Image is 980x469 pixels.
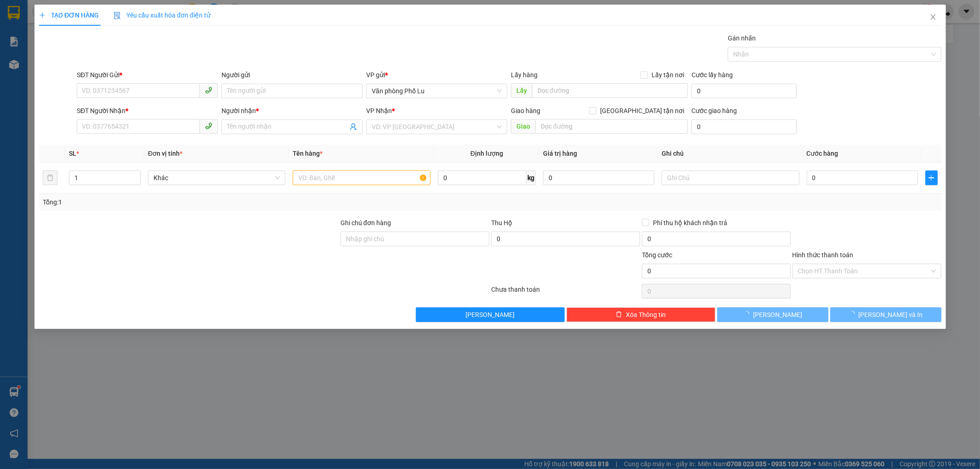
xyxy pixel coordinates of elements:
[691,71,733,79] label: Cước lấy hàng
[148,150,182,157] span: Đơn vị tính
[753,310,802,320] span: [PERSON_NAME]
[293,170,430,185] input: VD: Bàn, Ghế
[858,310,923,320] span: [PERSON_NAME] và In
[510,107,540,114] span: Giao hàng
[717,307,828,322] button: [PERSON_NAME]
[39,12,45,18] span: plus
[806,150,838,157] span: Cước hàng
[221,106,363,116] div: Người nhận
[221,70,363,80] div: Người gửi
[641,251,672,259] span: Tổng cước
[470,150,503,157] span: Định lượng
[527,170,536,185] span: kg
[366,70,507,80] div: VP gửi
[848,311,858,317] span: loading
[691,107,737,114] label: Cước giao hàng
[543,150,577,157] span: Giá trị hàng
[920,5,946,30] button: Close
[293,150,323,157] span: Tên hàng
[39,11,99,19] span: TẠO ĐƠN HÀNG
[662,170,799,185] input: Ghi Chú
[535,119,688,134] input: Dọc đường
[543,170,654,185] input: 0
[69,150,76,157] span: SL
[596,106,688,116] span: [GEOGRAPHIC_DATA] tận nơi
[465,310,515,320] span: [PERSON_NAME]
[491,219,512,226] span: Thu Hộ
[490,284,641,300] div: Chưa thanh toán
[691,119,796,134] input: Cước giao hàng
[792,251,853,259] label: Hình thức thanh toán
[925,174,937,181] span: plus
[510,71,537,79] span: Lấy hàng
[350,123,357,130] span: user-add
[929,13,936,21] span: close
[113,11,210,19] span: Yêu cầu xuất hóa đơn điện tử
[416,307,565,322] button: [PERSON_NAME]
[77,70,218,80] div: SĐT Người Gửi
[510,119,535,134] span: Giao
[616,311,622,318] span: delete
[43,170,57,185] button: delete
[691,84,796,98] input: Cước lấy hàng
[532,83,688,98] input: Dọc đường
[153,171,280,185] span: Khác
[658,145,803,163] th: Ghi chú
[340,232,489,246] input: Ghi chú đơn hàng
[77,106,218,116] div: SĐT Người Nhận
[510,83,532,98] span: Lấy
[925,170,937,185] button: plus
[649,218,731,228] span: Phí thu hộ khách nhận trả
[340,219,391,226] label: Ghi chú đơn hàng
[205,86,212,94] span: phone
[366,107,392,114] span: VP Nhận
[566,307,715,322] button: deleteXóa Thông tin
[113,12,121,19] img: icon
[743,311,753,317] span: loading
[728,34,756,42] label: Gán nhãn
[626,310,666,320] span: Xóa Thông tin
[648,70,688,80] span: Lấy tận nơi
[205,122,212,130] span: phone
[372,84,502,98] span: Văn phòng Phố Lu
[43,197,378,207] div: Tổng: 1
[830,307,941,322] button: [PERSON_NAME] và In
